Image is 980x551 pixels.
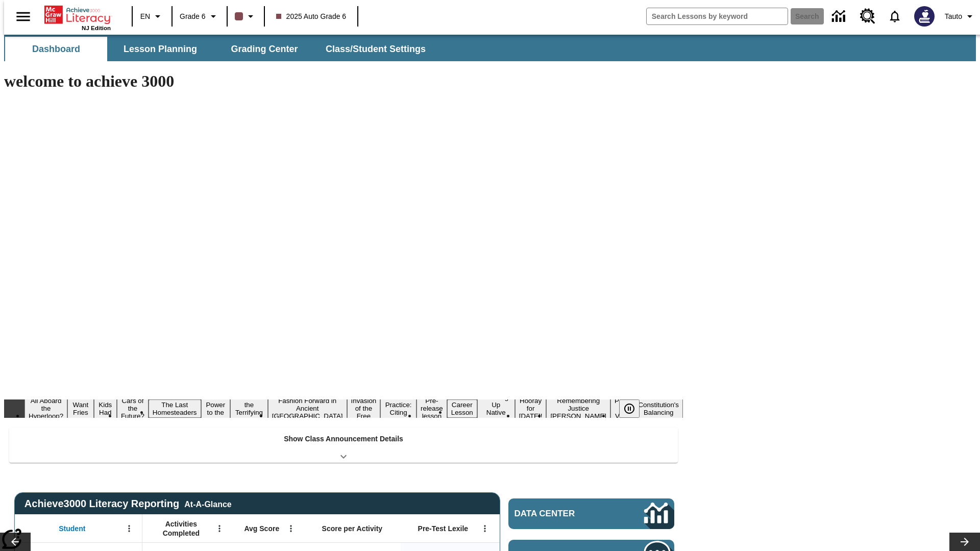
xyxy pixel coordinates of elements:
span: 2025 Auto Grade 6 [276,11,347,22]
button: Lesson carousel, Next [949,533,980,551]
button: Slide 1 All Aboard the Hyperloop? [24,395,67,421]
div: At-A-Glance [184,498,231,509]
div: Show Class Announcement Details [9,428,678,463]
button: Grade: Grade 6, Select a grade [176,7,224,26]
a: Notifications [881,3,908,30]
button: Slide 17 The Constitution's Balancing Act [634,392,683,425]
button: Open side menu [8,2,38,32]
div: SubNavbar [4,37,435,61]
button: Slide 12 Career Lesson [447,399,477,418]
button: Language: EN, Select a language [136,7,168,26]
button: Class color is dark brown. Change class color [231,7,261,26]
a: Data Center [508,498,674,529]
span: Activities Completed [148,519,215,538]
span: Data Center [514,509,610,519]
button: Slide 2 Do You Want Fries With That? [67,384,93,433]
button: Slide 8 Fashion Forward in Ancient Rome [268,395,347,421]
span: Grade 6 [180,11,206,22]
button: Slide 3 Dirty Jobs Kids Had To Do [94,384,117,433]
span: Avg Score [244,524,279,533]
a: Data Center [826,3,854,31]
div: Home [44,4,111,31]
button: Slide 9 The Invasion of the Free CD [347,388,381,429]
button: Slide 10 Mixed Practice: Citing Evidence [380,392,416,425]
button: Slide 13 Cooking Up Native Traditions [477,392,515,425]
span: Lesson Planning [124,43,197,55]
div: SubNavbar [4,35,976,61]
button: Class/Student Settings [317,37,434,61]
span: Grading Center [231,43,298,55]
button: Slide 6 Solar Power to the People [201,392,231,425]
span: Tauto [945,11,962,22]
a: Home [44,5,111,25]
button: Slide 4 Cars of the Future? [117,395,149,421]
button: Open Menu [283,521,299,536]
span: Pre-Test Lexile [418,524,469,533]
span: Student [59,524,85,533]
button: Slide 15 Remembering Justice O'Connor [546,395,610,421]
p: Show Class Announcement Details [284,434,403,444]
button: Slide 7 Attack of the Terrifying Tomatoes [230,392,268,425]
button: Open Menu [121,521,137,536]
span: NJ Edition [82,25,111,31]
button: Pause [619,399,640,418]
span: EN [140,11,150,22]
button: Grading Center [213,37,315,61]
button: Open Menu [477,521,493,536]
button: Slide 14 Hooray for Constitution Day! [515,395,547,421]
button: Slide 11 Pre-release lesson [416,395,447,421]
button: Dashboard [5,37,107,61]
button: Open Menu [212,521,227,536]
a: Resource Center, Will open in new tab [854,3,881,30]
button: Select a new avatar [908,3,941,30]
span: Class/Student Settings [326,43,426,55]
span: Achieve3000 Literacy Reporting [24,498,232,510]
h1: welcome to achieve 3000 [4,72,683,91]
button: Slide 16 Point of View [610,395,634,421]
span: Dashboard [32,43,80,55]
div: Pause [619,399,650,418]
button: Profile/Settings [941,7,980,26]
button: Lesson Planning [109,37,211,61]
input: search field [647,8,788,24]
span: Score per Activity [322,524,383,533]
button: Slide 5 The Last Homesteaders [149,399,201,418]
img: Avatar [914,6,935,27]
